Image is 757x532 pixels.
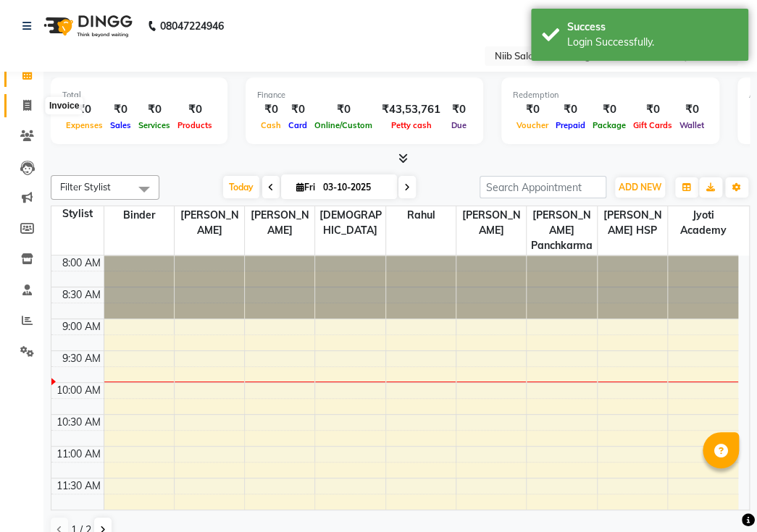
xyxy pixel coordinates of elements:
div: 11:00 AM [54,447,104,462]
span: Filter Stylist [60,181,111,193]
span: binder [104,206,174,224]
div: 9:30 AM [59,351,104,366]
div: ₹0 [513,101,552,118]
div: ₹0 [257,101,285,118]
span: Cash [257,120,285,130]
span: Services [135,120,174,130]
b: 08047224946 [159,6,223,46]
input: Search Appointment [480,176,606,198]
div: ₹0 [630,101,676,118]
span: Jyoti academy [668,206,738,240]
div: Finance [257,89,472,101]
span: Card [285,120,311,130]
div: 10:30 AM [54,415,104,430]
span: [PERSON_NAME] [245,206,314,240]
span: Due [448,120,470,130]
div: Stylist [51,206,104,221]
span: Package [589,120,630,130]
span: Online/Custom [311,120,376,130]
div: ₹43,53,761 [376,101,446,118]
span: [PERSON_NAME] [175,206,244,240]
span: Gift Cards [630,120,676,130]
button: ADD NEW [615,177,665,198]
span: [PERSON_NAME] panchkarma [527,206,596,255]
span: Today [223,176,259,198]
span: Petty cash [388,120,435,130]
div: Success [567,20,737,35]
div: ₹0 [174,101,216,118]
span: Wallet [676,120,708,130]
span: [PERSON_NAME] [456,206,526,240]
div: ₹0 [446,101,472,118]
div: Redemption [513,89,708,101]
span: Products [174,120,216,130]
div: Total [62,89,216,101]
div: ₹0 [676,101,708,118]
div: Login Successfully. [567,35,737,50]
div: Invoice [46,97,83,114]
span: Prepaid [552,120,589,130]
span: Sales [106,120,135,130]
div: ₹0 [106,101,135,118]
div: ₹0 [552,101,589,118]
div: ₹0 [589,101,630,118]
div: ₹0 [285,101,311,118]
span: Voucher [513,120,552,130]
div: 10:00 AM [54,383,104,398]
div: 11:30 AM [54,478,104,494]
input: 2025-10-03 [319,177,391,198]
span: [DEMOGRAPHIC_DATA] [315,206,385,240]
div: 9:00 AM [59,319,104,334]
div: 8:00 AM [59,256,104,271]
div: ₹0 [311,101,376,118]
span: Expenses [62,120,106,130]
span: ADD NEW [619,182,661,193]
span: [PERSON_NAME] HSP [598,206,667,240]
div: 8:30 AM [59,287,104,303]
span: rahul [386,206,456,224]
img: logo [37,6,136,46]
span: Fri [293,182,319,193]
div: ₹0 [135,101,174,118]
